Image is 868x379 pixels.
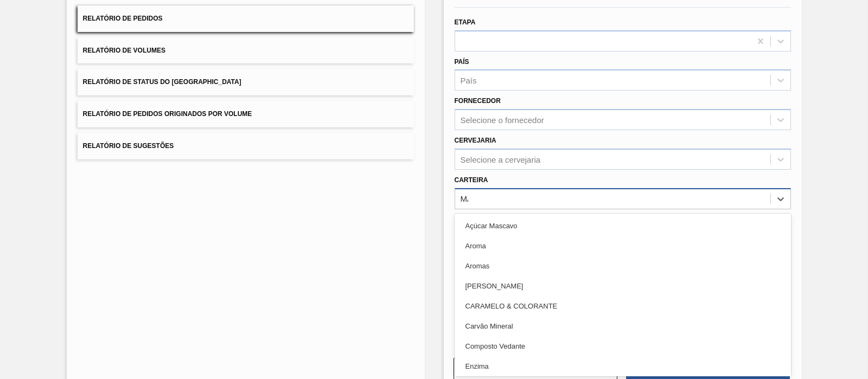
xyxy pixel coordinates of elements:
button: Relatório de Volumes [78,37,414,64]
button: Relatório de Sugestões [78,133,414,159]
div: Selecione o fornecedor [461,115,544,125]
span: Relatório de Volumes [83,47,165,54]
label: Etapa [455,18,476,26]
button: Relatório de Pedidos Originados por Volume [78,101,414,127]
label: Fornecedor [455,97,501,105]
span: Relatório de Sugestões [83,142,174,150]
button: Relatório de Pedidos [78,5,414,32]
label: País [455,58,469,66]
div: País [461,76,477,85]
span: Relatório de Status do [GEOGRAPHIC_DATA] [83,78,241,86]
div: CARAMELO & COLORANTE [455,296,791,316]
button: Relatório de Status do [GEOGRAPHIC_DATA] [78,69,414,95]
label: Carteira [455,176,488,184]
div: Enzima [455,356,791,376]
div: Selecione a cervejaria [461,155,541,164]
label: Cervejaria [455,137,496,144]
div: Aroma [455,236,791,256]
div: [PERSON_NAME] [455,276,791,296]
div: Composto Vedante [455,336,791,356]
span: Relatório de Pedidos [83,15,163,22]
div: Açúcar Mascavo [455,216,791,236]
div: Aromas [455,256,791,276]
div: Carvão Mineral [455,316,791,336]
span: Relatório de Pedidos Originados por Volume [83,110,252,118]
